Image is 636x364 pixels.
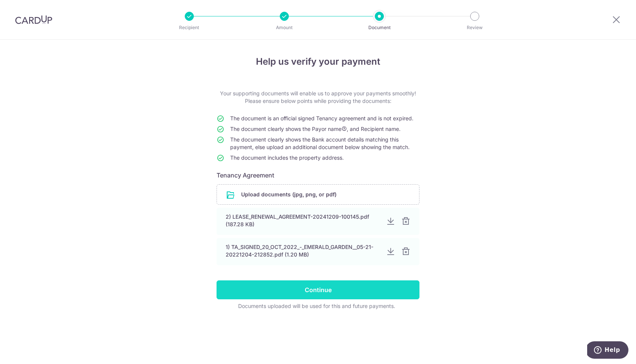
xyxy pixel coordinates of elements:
p: Recipient [161,24,217,31]
p: Review [447,24,503,31]
p: Amount [256,24,312,31]
h6: Tenancy Agreement [217,171,419,180]
h4: Help us verify your payment [217,55,419,68]
iframe: Opens a widget where you can find more information [587,341,628,360]
p: Document [351,24,407,31]
div: 2) LEASE_RENEWAL_AGREEMENT-20241209-100145.pdf (187.28 KB) [226,213,380,228]
span: The document is an official signed Tenancy agreement and is not expired. [230,115,413,121]
input: Continue [217,280,419,299]
div: Documents uploaded will be used for this and future payments. [217,302,416,310]
div: Upload documents (jpg, png, or pdf) [217,184,419,205]
span: The document includes the property address. [230,154,344,161]
p: Your supporting documents will enable us to approve your payments smoothly! Please ensure below p... [217,90,419,105]
span: The document clearly shows the Payor name , and Recipient name. [230,126,401,132]
img: CardUp [15,15,52,24]
span: The document clearly shows the Bank account details matching this payment, else upload an additio... [230,136,410,150]
div: 1) TA_SIGNED_20_OCT_2022_-_EMERALD_GARDEN__05-21-20221204-212852.pdf (1.20 MB) [226,243,380,258]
